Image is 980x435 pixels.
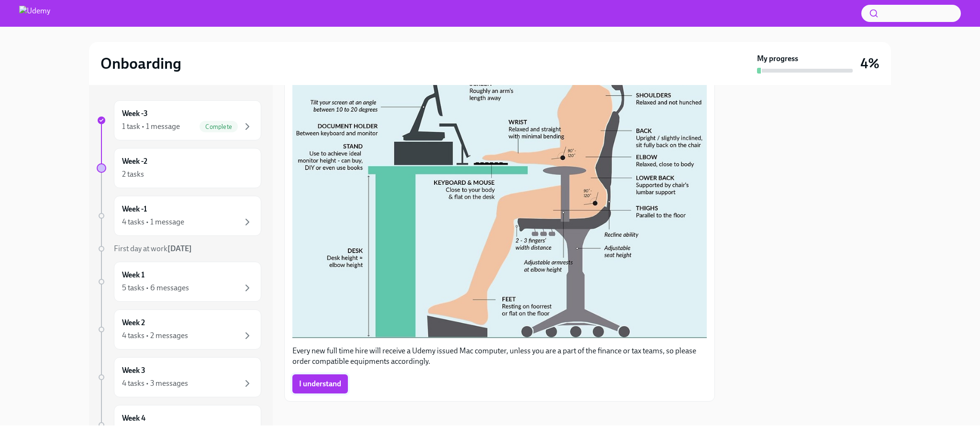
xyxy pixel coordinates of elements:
[100,54,181,73] h2: Onboarding
[97,148,261,188] a: Week -22 tasks
[97,309,261,350] a: Week 24 tasks • 2 messages
[122,121,180,132] div: 1 task • 1 message
[97,357,261,397] a: Week 34 tasks • 3 messages
[122,156,147,167] h6: Week -2
[122,378,188,389] div: 4 tasks • 3 messages
[122,413,145,424] h6: Week 4
[200,123,238,130] span: Complete
[122,217,184,227] div: 4 tasks • 1 message
[167,244,192,253] strong: [DATE]
[114,244,192,253] span: First day at work
[97,100,261,140] a: Week -31 task • 1 messageComplete
[122,330,188,341] div: 4 tasks • 2 messages
[122,108,148,119] h6: Week -3
[299,379,341,389] span: I understand
[292,346,707,367] p: Every new full time hire will receive a Udemy issued Mac computer, unless you are a part of the f...
[19,6,50,21] img: Udemy
[122,270,145,280] h6: Week 1
[122,365,145,376] h6: Week 3
[860,55,880,72] h3: 4%
[122,318,145,328] h6: Week 2
[97,262,261,302] a: Week 15 tasks • 6 messages
[97,244,261,254] a: First day at work[DATE]
[97,196,261,236] a: Week -14 tasks • 1 message
[292,374,348,393] button: I understand
[757,53,798,64] strong: My progress
[122,283,189,293] div: 5 tasks • 6 messages
[122,204,147,214] h6: Week -1
[122,169,144,180] div: 2 tasks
